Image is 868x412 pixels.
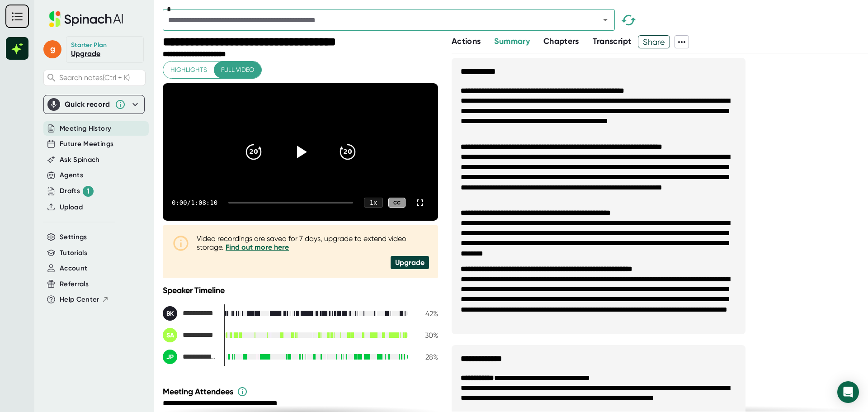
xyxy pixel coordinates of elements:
[197,234,429,251] div: Video recordings are saved for 7 days, upgrade to extend video storage.
[593,35,632,47] button: Transcript
[593,36,632,46] span: Transcript
[170,64,207,76] span: Highlights
[452,36,481,46] span: Actions
[391,256,429,269] div: Upgrade
[65,100,110,109] div: Quick record
[163,350,217,364] div: Johnson, Glenn P
[60,186,94,197] div: Drafts
[60,263,87,274] button: Account
[163,328,177,342] div: SA
[60,279,89,289] button: Referrals
[60,202,83,213] button: Upload
[415,309,438,318] div: 42 %
[60,155,100,165] button: Ask Spinach
[59,73,130,82] span: Search notes (Ctrl + K)
[60,232,87,242] button: Settings
[163,62,214,78] button: Highlights
[599,14,612,26] button: Open
[172,199,217,206] div: 0:00 / 1:08:10
[543,36,579,46] span: Chapters
[163,328,217,342] div: Smith, Angi
[163,285,438,295] div: Speaker Timeline
[364,198,383,208] div: 1 x
[638,35,670,48] button: Share
[388,198,406,208] div: CC
[163,386,440,397] div: Meeting Attendees
[638,34,670,50] span: Share
[226,243,289,251] a: Find out more here
[43,40,61,58] span: g
[60,170,83,180] button: Agents
[163,306,177,321] div: BK
[452,35,481,47] button: Actions
[543,35,579,47] button: Chapters
[71,49,100,58] a: Upgrade
[71,41,107,49] div: Starter Plan
[60,294,99,305] span: Help Center
[415,331,438,340] div: 30 %
[60,186,94,197] button: Drafts 1
[163,350,177,364] div: JP
[83,186,94,197] div: 1
[494,35,529,47] button: Summary
[60,248,87,258] button: Tutorials
[60,294,109,305] button: Help Center
[415,353,438,361] div: 28 %
[47,95,141,114] div: Quick record
[494,36,529,46] span: Summary
[221,64,254,76] span: Full video
[163,306,217,321] div: Bolton, Kim
[837,381,859,403] div: Open Intercom Messenger
[60,139,113,149] button: Future Meetings
[214,62,261,78] button: Full video
[60,123,111,134] button: Meeting History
